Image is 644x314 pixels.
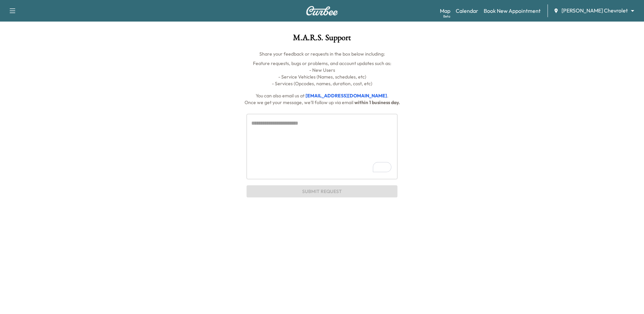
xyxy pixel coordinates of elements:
[443,14,450,19] div: Beta
[251,119,393,174] textarea: To enrich screen reader interactions, please activate Accessibility in Grammarly extension settings
[69,99,575,106] p: Once we get your message, we’ll follow up via email
[69,67,575,73] p: - New Users
[69,51,575,57] p: Share your feedback or requests in the box below including:
[484,7,541,15] a: Book New Appointment
[69,73,575,80] p: - Service Vehicles (Names, schedules, etc)
[305,93,387,99] a: [EMAIL_ADDRESS][DOMAIN_NAME]
[456,7,478,15] a: Calendar
[354,99,400,105] span: within 1 business day.
[306,6,338,15] img: Curbee Logo
[69,92,575,99] p: You can also email us at .
[69,34,575,45] h1: M.A.R.S. Support
[440,7,450,15] a: MapBeta
[69,80,575,87] p: - Services (Opcodes, names, duration, cost, etc)
[69,60,575,67] p: Feature requests, bugs or problems, and account updates such as:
